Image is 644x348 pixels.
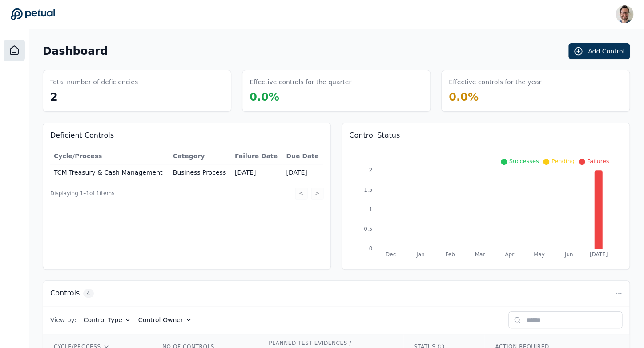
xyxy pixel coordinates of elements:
[475,251,485,258] tspan: Mar
[50,91,58,103] span: 2
[369,206,372,213] tspan: 1
[449,91,479,103] span: 0.0 %
[568,43,630,59] button: Add Control
[311,188,323,199] button: >
[445,251,455,258] tspan: Feb
[250,91,279,103] span: 0.0 %
[587,158,609,164] span: Failures
[50,130,323,141] h3: Deficient Controls
[169,164,231,181] td: Business Process
[50,164,169,181] td: TCM Treasury & Cash Management
[616,5,633,23] img: Eliot Walker
[138,315,192,324] button: Control Owner
[50,78,138,86] h3: Total number of deficiencies
[364,226,372,232] tspan: 0.5
[83,289,94,298] span: 4
[449,78,541,86] h3: Effective controls for the year
[416,251,425,258] tspan: Jan
[84,315,131,324] button: Control Type
[169,148,231,164] th: Category
[364,187,372,193] tspan: 1.5
[509,158,539,164] span: Successes
[4,40,25,61] a: Dashboard
[505,251,514,258] tspan: Apr
[50,288,80,299] h3: Controls
[231,164,282,181] td: [DATE]
[295,188,307,199] button: <
[50,190,114,197] span: Displaying 1– 1 of 1 items
[43,44,108,58] h1: Dashboard
[282,164,323,181] td: [DATE]
[231,148,282,164] th: Failure Date
[551,158,574,164] span: Pending
[50,148,169,164] th: Cycle/Process
[369,167,372,173] tspan: 2
[564,251,573,258] tspan: Jun
[349,130,622,141] h3: Control Status
[11,8,55,20] a: Go to Dashboard
[282,148,323,164] th: Due Date
[386,251,396,258] tspan: Dec
[50,315,76,324] span: View by:
[534,251,545,258] tspan: May
[589,251,608,258] tspan: [DATE]
[369,246,372,252] tspan: 0
[250,78,351,86] h3: Effective controls for the quarter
